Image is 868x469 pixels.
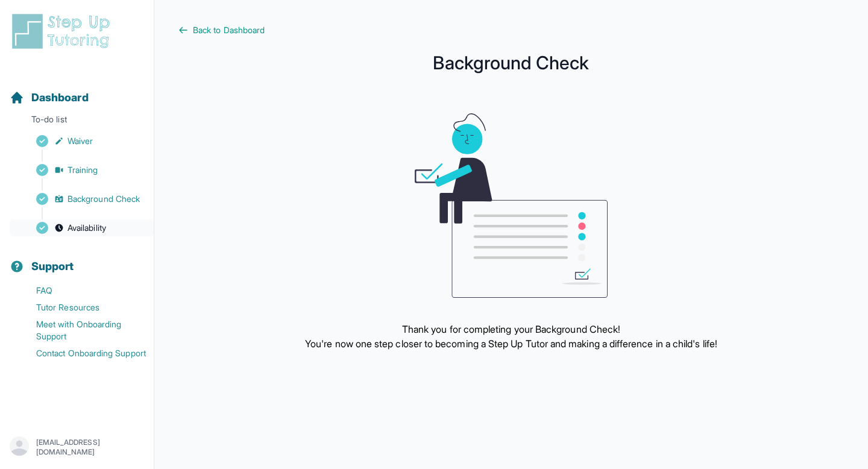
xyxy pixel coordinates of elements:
[31,89,89,106] span: Dashboard
[5,70,149,111] button: Dashboard
[305,336,717,351] p: You're now one step closer to becoming a Step Up Tutor and making a difference in a child's life!
[5,239,149,280] button: Support
[31,258,74,275] span: Support
[178,24,844,36] a: Back to Dashboard
[10,299,154,316] a: Tutor Resources
[10,12,117,51] img: logo
[193,24,265,36] span: Back to Dashboard
[68,135,93,147] span: Waiver
[10,316,154,345] a: Meet with Onboarding Support
[10,133,154,150] a: Waiver
[68,193,140,205] span: Background Check
[415,113,608,298] img: meeting graphic
[10,436,144,458] button: [EMAIL_ADDRESS][DOMAIN_NAME]
[36,438,144,457] p: [EMAIL_ADDRESS][DOMAIN_NAME]
[10,282,154,299] a: FAQ
[68,164,98,176] span: Training
[178,55,844,70] h1: Background Check
[68,222,106,234] span: Availability
[10,190,154,207] a: Background Check
[10,219,154,236] a: Availability
[10,345,154,362] a: Contact Onboarding Support
[305,322,717,336] p: Thank you for completing your Background Check!
[10,162,154,178] a: Training
[5,113,149,130] p: To-do list
[10,89,89,106] a: Dashboard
